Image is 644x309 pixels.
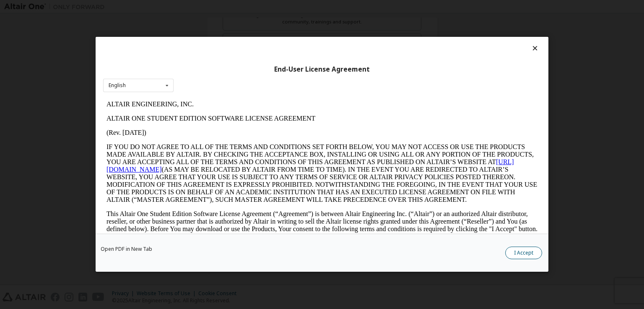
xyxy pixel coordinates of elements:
[3,46,434,106] p: IF YOU DO NOT AGREE TO ALL OF THE TERMS AND CONDITIONS SET FORTH BELOW, YOU MAY NOT ACCESS OR USE...
[505,247,542,260] button: I Accept
[103,65,541,74] div: End-User License Agreement
[109,83,126,88] div: English
[3,61,411,76] a: [URL][DOMAIN_NAME]
[3,18,434,25] p: ALTAIR ONE STUDENT EDITION SOFTWARE LICENSE AGREEMENT
[3,3,434,11] p: ALTAIR ENGINEERING, INC.
[3,32,434,39] p: (Rev. [DATE])
[3,113,434,143] p: This Altair One Student Edition Software License Agreement (“Agreement”) is between Altair Engine...
[101,247,152,252] a: Open PDF in New Tab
